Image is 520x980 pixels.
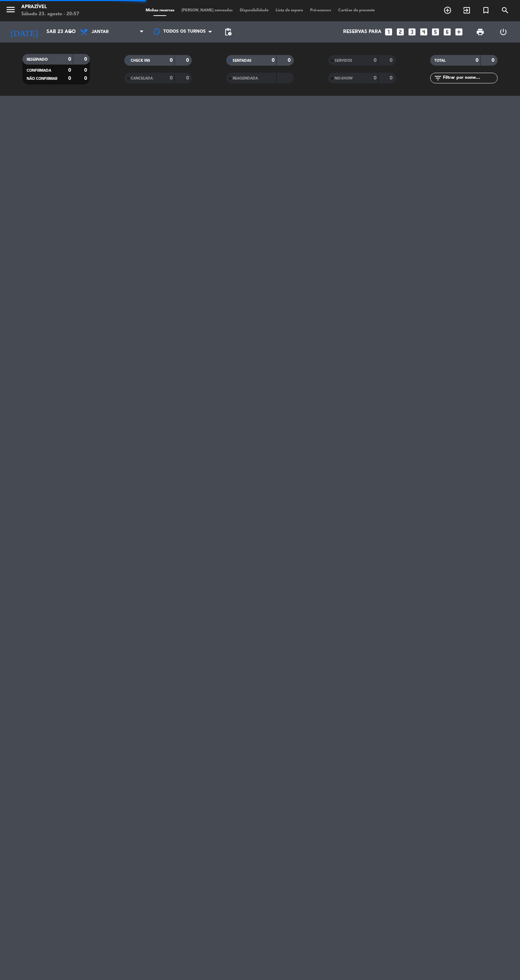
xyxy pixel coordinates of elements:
[272,58,275,63] strong: 0
[27,69,51,72] span: CONFIRMADA
[92,29,109,34] span: Jantar
[374,76,377,81] strong: 0
[335,77,353,80] span: NO-SHOW
[492,21,515,43] div: LOG OUT
[27,77,57,81] span: NÃO CONFIRMAR
[462,6,471,15] i: exit_to_app
[443,6,452,15] i: add_circle_outline
[68,57,71,62] strong: 0
[68,76,71,81] strong: 0
[390,58,394,63] strong: 0
[288,58,292,63] strong: 0
[142,9,178,12] span: Minhas reservas
[454,27,464,37] i: add_box
[170,76,173,81] strong: 0
[5,4,16,17] button: menu
[442,74,497,82] input: Filtrar por nome...
[66,28,75,36] i: arrow_drop_down
[131,77,153,80] span: CANCELADA
[419,27,428,37] i: looks_4
[5,4,16,15] i: menu
[170,58,173,63] strong: 0
[390,76,394,81] strong: 0
[21,11,79,18] div: Sábado 23. agosto - 20:57
[407,27,417,37] i: looks_3
[396,27,405,37] i: looks_two
[476,58,478,63] strong: 0
[84,68,88,73] strong: 0
[178,9,236,12] span: [PERSON_NAME] semeadas
[236,9,272,12] span: Disponibilidade
[335,59,352,62] span: SERVIDOS
[499,28,508,36] i: power_settings_new
[186,58,190,63] strong: 0
[384,27,393,37] i: looks_one
[272,9,307,12] span: Lista de espera
[434,74,442,82] i: filter_list
[343,29,381,35] span: Reservas para
[335,9,378,12] span: Cartões de presente
[27,58,48,61] span: RESERVADO
[492,58,496,63] strong: 0
[233,77,258,80] span: REAGENDADA
[131,59,150,62] span: CHECK INS
[501,6,509,15] i: search
[5,24,43,40] i: [DATE]
[84,76,88,81] strong: 0
[233,59,251,62] span: SENTADAS
[443,27,452,37] i: looks_6
[186,76,190,81] strong: 0
[476,28,484,36] span: print
[224,28,232,36] span: pending_actions
[84,57,88,62] strong: 0
[434,59,445,62] span: TOTAL
[307,9,335,12] span: Pré-acessos
[21,4,79,11] div: Aprazível
[431,27,440,37] i: looks_5
[482,6,490,15] i: turned_in_not
[374,58,377,63] strong: 0
[68,68,71,73] strong: 0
